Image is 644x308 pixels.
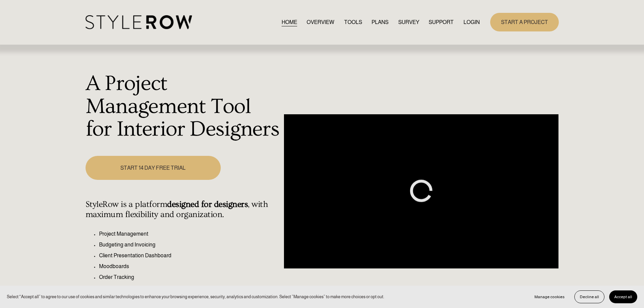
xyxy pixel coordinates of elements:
[429,18,454,27] a: folder dropdown
[490,13,559,31] a: START A PROJECT
[86,72,281,141] h1: A Project Management Tool for Interior Designers
[609,290,637,303] button: Accept all
[580,294,599,299] span: Decline all
[99,262,281,270] p: Moodboards
[398,18,419,27] a: SURVEY
[99,273,281,281] p: Order Tracking
[99,241,281,249] p: Budgeting and Invoicing
[86,15,192,29] img: StyleRow
[344,18,362,27] a: TOOLS
[99,252,281,260] p: Client Presentation Dashboard
[86,156,221,180] a: START 14 DAY FREE TRIAL
[86,199,281,220] h4: StyleRow is a platform , with maximum flexibility and organization.
[99,230,281,238] p: Project Management
[282,18,297,27] a: HOME
[463,18,480,27] a: LOGIN
[307,18,334,27] a: OVERVIEW
[534,294,565,299] span: Manage cookies
[7,293,384,300] p: Select “Accept all” to agree to our use of cookies and similar technologies to enhance your brows...
[372,18,388,27] a: PLANS
[614,294,632,299] span: Accept all
[574,290,604,303] button: Decline all
[429,18,454,26] span: SUPPORT
[529,290,570,303] button: Manage cookies
[167,199,248,209] strong: designed for designers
